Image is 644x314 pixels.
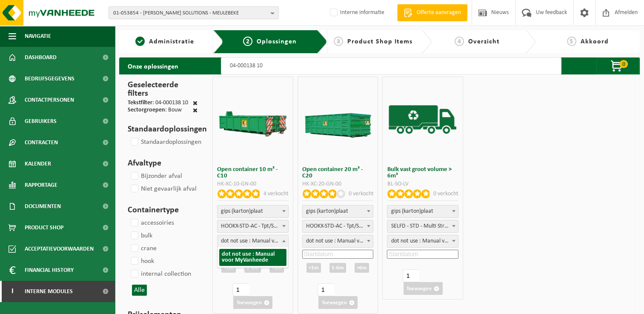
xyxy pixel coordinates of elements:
div: : 04-000138 10 [128,100,188,107]
a: 4Overzicht [436,37,519,47]
span: I [9,281,16,302]
p: 4 verkocht [263,189,289,198]
h3: Bulk vast groot volume > 6m³ [387,166,458,179]
span: gips (karton)plaat [303,206,373,217]
span: gips (karton)plaat [302,205,374,218]
span: Gebruikers [25,111,57,132]
span: 0 [619,60,628,68]
span: Contracten [25,132,58,153]
a: 2Oplossingen [230,37,311,47]
label: Bijzonder afval [129,170,182,183]
span: Sectorgroepen [128,107,165,113]
input: 1 [318,283,334,296]
a: 1Administratie [123,37,206,47]
span: Akkoord [581,38,609,45]
span: Contactpersonen [25,89,74,111]
p: 0 verkocht [348,189,373,198]
span: 3 [334,37,343,46]
label: Standaardoplossingen [129,136,201,148]
div: 1-6m [329,263,346,273]
a: 3Product Shop Items [332,37,415,47]
span: Tekstfilter [128,100,152,106]
p: 0 verkocht [433,189,458,198]
input: 1 [232,283,249,296]
span: Navigatie [25,26,51,47]
span: 5 [567,37,576,46]
div: HK-XC-20-GN-00 [302,181,374,187]
label: crane [129,242,157,255]
span: Dashboard [25,47,57,68]
button: Alle [132,285,147,296]
input: Startdatum [302,250,374,259]
span: 4 [455,37,464,46]
span: Product Shop Items [347,38,412,45]
button: Toevoegen [404,282,443,295]
span: dot not use : Manual voor MyVanheede [387,235,458,247]
input: 1 [403,269,419,282]
span: Offerte aanvragen [415,9,463,17]
button: 0 [596,57,639,74]
span: Oplossingen [257,38,297,45]
span: HOOKX-STD-AC - Tpt/SCOT; Trtmt/wu - Exchange (SP-M-000006) [218,220,288,232]
span: dot not use : Manual voor MyVanheede [303,235,373,247]
h3: Containertype [128,204,197,217]
span: Administratie [149,38,194,45]
span: HOOKX-STD-AC - Tpt/SCOT; Trtmt/wu - Exchange (SP-M-000006) [302,220,374,233]
span: Rapportage [25,174,57,196]
span: gips (karton)plaat [217,205,289,218]
h2: Onze oplossingen [119,57,187,74]
div: : Bouw [128,107,182,114]
button: 01-053854 - [PERSON_NAME] SOLUTIONS - MEULEBEKE [109,6,279,19]
span: HOOKX-STD-AC - Tpt/SCOT; Trtmt/wu - Exchange (SP-M-000006) [217,220,289,233]
span: dot not use : Manual voor MyVanheede [217,235,289,248]
span: gips (karton)plaat [218,206,288,217]
span: Kalender [25,153,51,174]
span: Product Shop [25,217,63,238]
span: SELFD - STD - Multi Stream - Trtmt/wu (SP-M-000052) [387,220,458,233]
span: gips (karton)plaat [387,205,458,218]
img: HK-XC-10-GN-00 [217,102,289,138]
img: BL-SO-LV [386,83,459,156]
span: dot not use : Manual voor MyVanheede [218,235,288,247]
label: accessoiries [129,217,174,229]
label: Interne informatie [328,6,384,19]
img: HK-XC-20-GN-00 [302,102,374,138]
div: <1m [306,263,321,273]
div: >6m [355,263,369,273]
span: Bedrijfsgegevens [25,68,74,89]
h3: Open container 20 m³ - C20 [302,166,374,179]
input: Startdatum [387,250,458,259]
span: Documenten [25,196,61,217]
h3: Standaardoplossingen [128,123,197,136]
span: SELFD - STD - Multi Stream - Trtmt/wu (SP-M-000052) [387,220,458,232]
label: hook [129,255,154,268]
label: internal collection [129,268,191,280]
label: Niet gevaarlijk afval [129,183,197,195]
h3: Geselecteerde filters [128,79,197,100]
button: Toevoegen [318,296,358,309]
li: dot not use : Manual voor MyVanheede [219,249,286,266]
span: 01-053854 - [PERSON_NAME] SOLUTIONS - MEULEBEKE [113,7,267,20]
span: dot not use : Manual voor MyVanheede [302,235,374,248]
div: HK-XC-10-GN-00 [217,181,289,187]
span: Acceptatievoorwaarden [25,238,94,260]
span: Interne modules [25,281,73,302]
label: bulk [129,229,152,242]
button: Toevoegen [233,296,272,309]
h3: Open container 10 m³ - C10 [217,166,289,179]
span: 1 [135,37,145,46]
a: Offerte aanvragen [397,4,467,21]
span: HOOKX-STD-AC - Tpt/SCOT; Trtmt/wu - Exchange (SP-M-000006) [303,220,373,232]
span: gips (karton)plaat [387,206,458,217]
a: 5Akkoord [540,37,635,47]
span: Financial History [25,260,74,281]
span: Overzicht [468,38,500,45]
h3: Afvaltype [128,157,197,170]
span: dot not use : Manual voor MyVanheede [387,235,458,248]
div: BL-SO-LV [387,181,458,187]
span: 2 [243,37,252,46]
input: Zoeken [221,57,561,74]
